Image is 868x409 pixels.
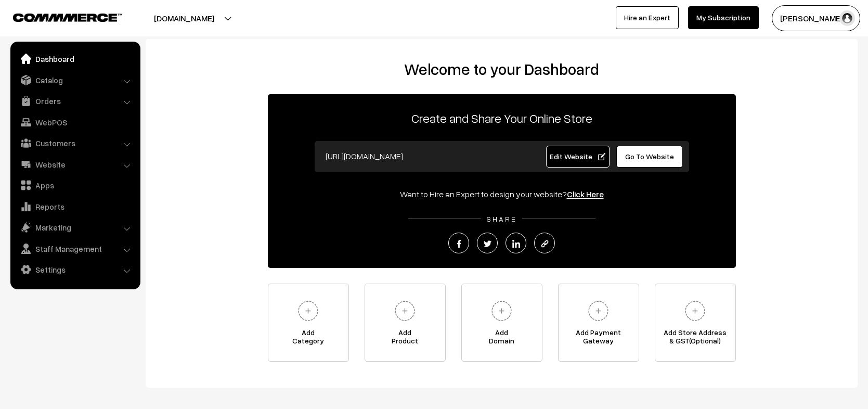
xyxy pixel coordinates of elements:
a: Marketing [13,218,137,237]
span: Add Store Address & GST(Optional) [655,328,735,349]
span: Add Product [365,328,445,349]
a: Settings [13,260,137,279]
button: [DOMAIN_NAME] [118,5,251,31]
a: Reports [13,197,137,216]
a: Apps [13,176,137,195]
a: Hire an Expert [616,6,679,29]
a: Customers [13,134,137,152]
img: plus.svg [681,297,709,325]
a: Add PaymentGateway [558,284,639,362]
p: Create and Share Your Online Store [268,109,736,127]
span: Add Payment Gateway [559,328,639,349]
img: COMMMERCE [13,14,122,21]
a: Click Here [567,189,604,199]
a: Catalog [13,71,137,90]
a: WebPOS [13,113,137,132]
img: plus.svg [294,297,322,325]
a: Staff Management [13,239,137,258]
span: Go To Website [625,152,674,161]
button: [PERSON_NAME] [772,5,860,31]
span: SHARE [481,214,522,223]
img: plus.svg [584,297,613,325]
span: Edit Website [550,152,605,161]
a: AddDomain [461,284,542,362]
a: Add Store Address& GST(Optional) [655,284,736,362]
img: plus.svg [487,297,516,325]
span: Add Domain [462,328,542,349]
a: Go To Website [616,146,683,168]
h2: Welcome to your Dashboard [156,60,847,79]
a: Orders [13,92,137,110]
div: Want to Hire an Expert to design your website? [268,188,736,200]
a: AddCategory [268,284,349,362]
img: user [839,10,855,26]
a: Edit Website [546,146,610,168]
img: plus.svg [391,297,419,325]
a: Dashboard [13,49,137,68]
a: My Subscription [688,6,759,29]
a: AddProduct [365,284,446,362]
span: Add Category [268,328,348,349]
a: Website [13,155,137,174]
a: COMMMERCE [13,10,104,23]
